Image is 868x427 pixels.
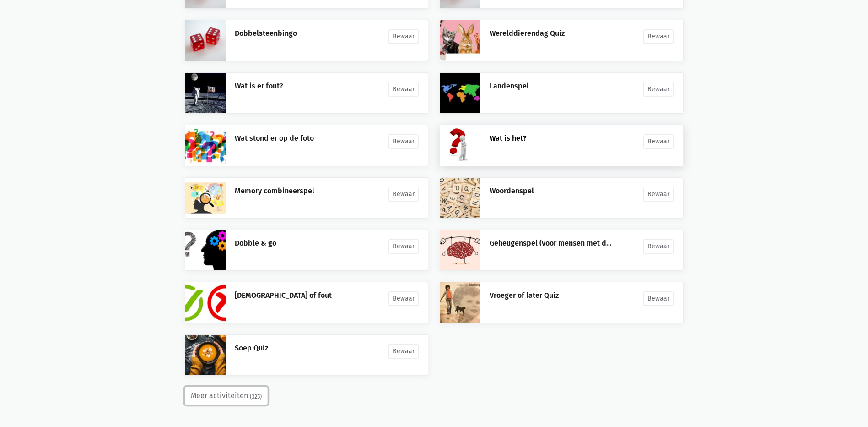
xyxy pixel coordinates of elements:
a: Bewaar [388,82,419,96]
a: Woordenspel [490,186,534,195]
a: Bewaar [643,187,674,201]
a: Soep Quiz [235,344,268,352]
a: Bewaar [388,291,419,306]
a: Bewaar [388,29,419,44]
small: (325) [250,392,262,401]
a: Werelddierendag Quiz [490,29,565,38]
a: Bewaar [388,187,419,201]
a: Geheugenspel (voor mensen met dementie of cognitieve achteruitgang) [490,239,731,247]
a: Bewaar [388,239,419,253]
a: Bewaar [643,291,674,306]
a: Bewaar [388,134,419,148]
button: Meer activiteiten(325) [185,387,268,405]
a: Wat stond er op de foto [235,134,314,142]
a: Bewaar [388,344,419,358]
a: Bewaar [643,239,674,253]
a: [DEMOGRAPHIC_DATA] of fout [235,291,332,300]
a: Bewaar [643,134,674,148]
a: Landenspel [490,82,529,90]
a: Vroeger of later Quiz [490,291,559,300]
a: Wat is het? [490,134,527,142]
a: Dobble & go [235,239,276,247]
a: Dobbelsteenbingo [235,29,297,38]
a: Bewaar [643,29,674,44]
a: Bewaar [643,82,674,96]
a: Memory combineerspel [235,186,314,195]
a: Wat is er fout? [235,82,283,90]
